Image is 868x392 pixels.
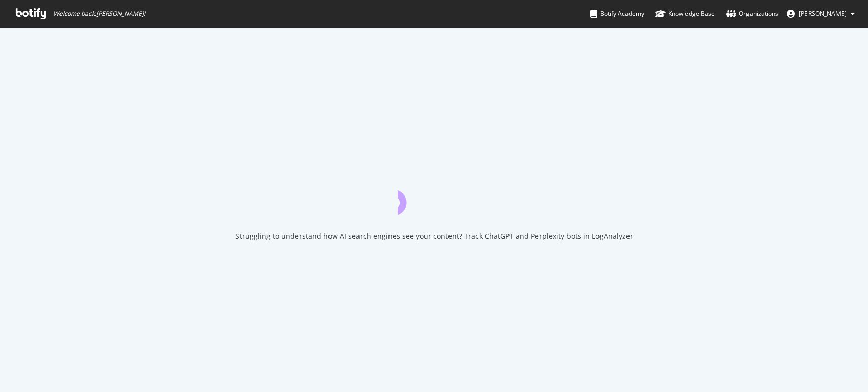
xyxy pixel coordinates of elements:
[779,6,863,22] button: [PERSON_NAME]
[590,9,644,19] div: Botify Academy
[799,9,847,18] span: Michalla Mannino
[235,231,633,241] div: Struggling to understand how AI search engines see your content? Track ChatGPT and Perplexity bot...
[53,10,145,18] span: Welcome back, [PERSON_NAME] !
[726,9,779,19] div: Organizations
[398,178,471,215] div: animation
[655,9,715,19] div: Knowledge Base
